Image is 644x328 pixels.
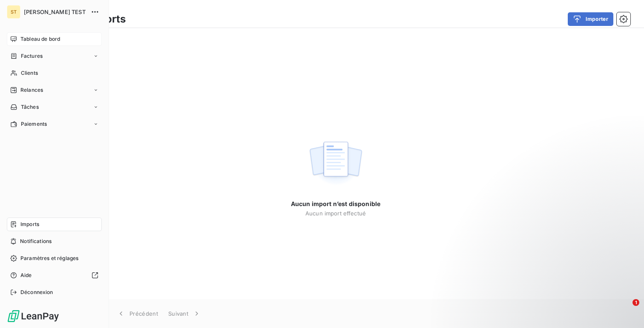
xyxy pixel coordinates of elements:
[20,86,43,94] span: Relances
[7,5,20,19] div: ST
[21,120,47,128] span: Paiements
[21,103,39,111] span: Tâches
[20,288,53,296] span: Déconnexion
[7,269,102,282] a: Aide
[21,52,43,60] span: Factures
[308,137,363,189] img: empty state
[568,12,613,26] button: Importer
[20,221,39,228] span: Imports
[474,246,644,305] iframe: Intercom notifications message
[20,254,78,262] span: Paramètres et réglages
[7,309,60,323] img: Logo LeanPay
[21,69,38,77] span: Clients
[305,210,366,217] span: Aucun import effectué
[20,271,32,279] span: Aide
[20,238,52,245] span: Notifications
[112,305,163,322] button: Précédent
[163,305,206,322] button: Suivant
[20,35,60,43] span: Tableau de bord
[24,8,86,15] span: [PERSON_NAME] TEST
[615,299,635,320] iframe: Intercom live chat
[291,200,380,208] span: Aucun import n’est disponible
[632,299,639,306] span: 1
